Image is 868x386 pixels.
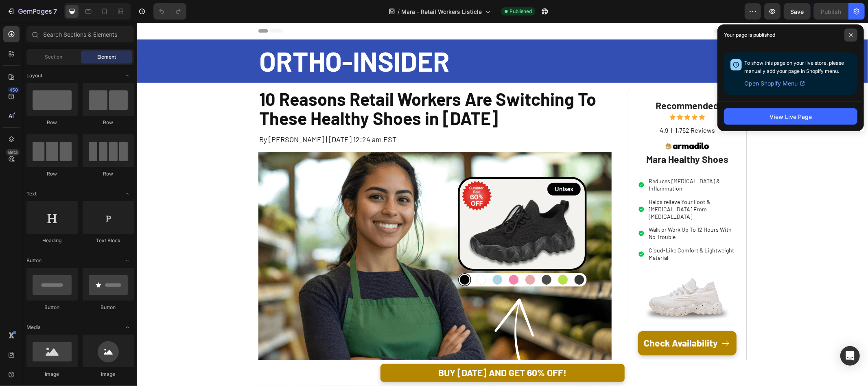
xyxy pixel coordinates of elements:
[501,308,600,333] a: Check Availability
[26,371,78,378] div: Image
[97,53,116,61] span: Element
[121,187,134,200] span: Toggle open
[512,155,599,169] p: Reduces [MEDICAL_DATA] & Inflammation
[121,66,474,106] h1: 10 Reasons Retail Workers Are Switching To These Healthy Shoes in [DATE]
[534,103,535,112] p: |
[821,7,841,16] div: Publish
[83,371,134,378] div: Image
[507,314,581,327] p: Check Availability
[523,103,531,112] p: 4.9
[121,69,134,82] span: Toggle open
[45,53,63,61] span: Section
[509,8,532,15] span: Published
[26,190,37,197] span: Text
[401,7,482,16] span: Mara - Retail Workers Listicle
[398,7,400,16] span: /
[121,254,134,267] span: Toggle open
[26,237,78,244] div: Heading
[243,341,488,359] a: BUY [DATE] AND GET 60% OFF!
[153,3,186,20] div: Undo/Redo
[302,344,430,356] p: BUY [DATE] AND GET 60% OFF!
[137,23,868,386] iframe: Design area
[26,26,134,42] input: Search Sections & Elements
[122,112,259,121] span: By [PERSON_NAME] | [DATE] 12:24 am EST
[770,112,812,121] div: View Live Page
[26,304,78,311] div: Button
[3,3,61,20] button: 7
[724,31,775,39] p: Your page is published
[840,346,860,366] div: Open Intercom Messenger
[121,129,474,379] img: gempages_529493087827788838-bda2c75c-91ab-4254-94a9-4549a648bc27.png
[26,72,42,79] span: Layout
[538,103,578,112] p: 1,752 Reviews
[528,119,572,127] img: gempages_529493087827788838-4bdbada4-cce7-477e-bea6-162e8d40d1a5.png
[122,21,609,56] p: ORTHO-INSIDER
[512,203,599,218] p: Walk or Work Up To 12 Hours With No Trouble
[501,250,600,298] img: gempages_529493087827788838-e42d88ea-0e1c-4806-ba87-c10bb6015385.jpg
[83,237,134,244] div: Text Block
[512,224,599,239] p: Cloud-Like Comfort & Lightweight Material
[26,257,42,264] span: Button
[26,170,78,178] div: Row
[791,8,804,15] span: Save
[6,149,20,156] div: Beta
[724,108,857,125] button: View Live Page
[83,304,134,311] div: Button
[744,60,844,74] span: To show this page on your live store, please manually add your page in Shopify menu.
[8,87,20,93] div: 450
[512,175,599,198] p: Helps relieve Your Foot & [MEDICAL_DATA] From [MEDICAL_DATA]
[26,324,41,331] span: Media
[501,76,600,90] h2: Recommended
[814,3,848,20] button: Publish
[501,130,600,144] h2: Mara Healthy Shoes
[83,119,134,126] div: Row
[744,79,798,88] span: Open Shopify Menu
[53,7,57,16] p: 7
[83,170,134,178] div: Row
[784,3,811,20] button: Save
[26,119,78,126] div: Row
[121,321,134,334] span: Toggle open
